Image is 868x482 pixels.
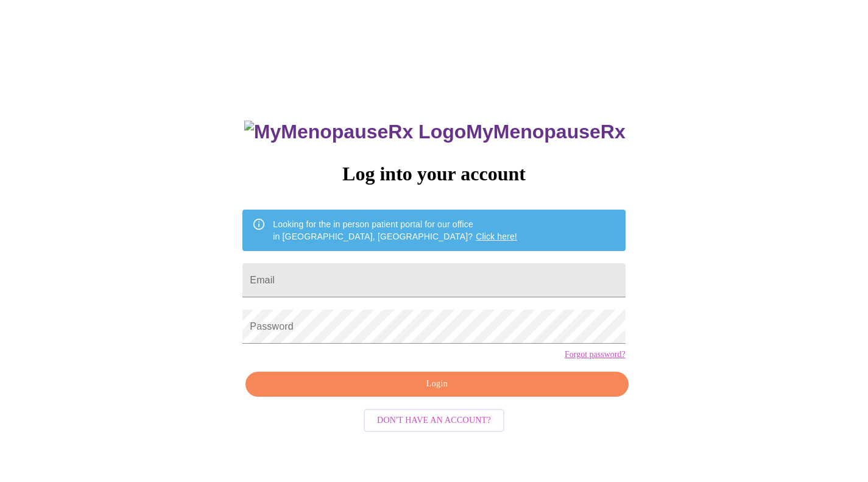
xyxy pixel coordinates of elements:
span: Don't have an account? [377,413,491,428]
div: Looking for the in person patient portal for our office in [GEOGRAPHIC_DATA], [GEOGRAPHIC_DATA]? [273,213,517,247]
img: MyMenopauseRx Logo [244,121,466,143]
a: Forgot password? [565,350,626,360]
button: Login [245,372,628,397]
span: Login [259,377,614,392]
button: Don't have an account? [364,409,504,433]
a: Don't have an account? [361,414,507,425]
h3: Log into your account [242,163,625,185]
h3: MyMenopauseRx [244,121,626,143]
a: Click here! [476,232,517,241]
